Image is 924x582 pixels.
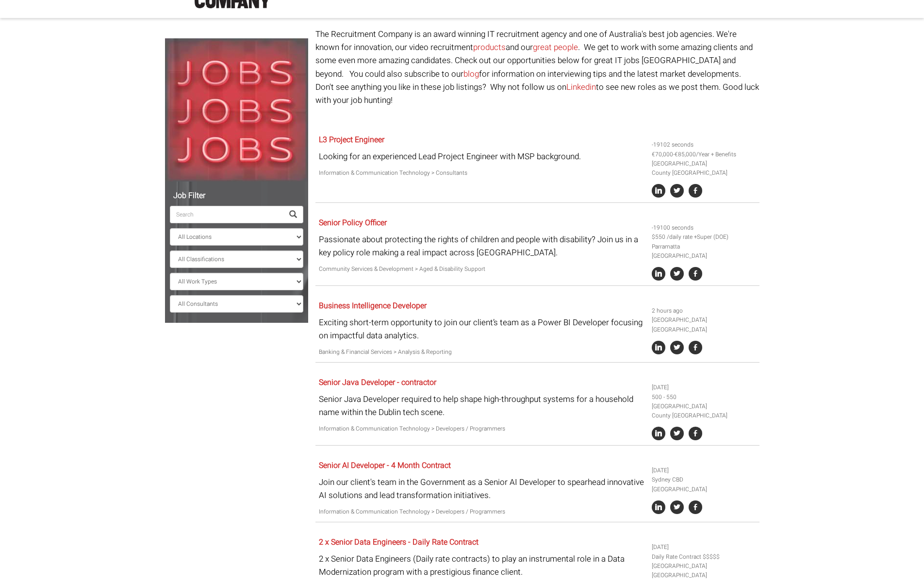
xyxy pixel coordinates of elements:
[652,316,756,334] li: [GEOGRAPHIC_DATA] [GEOGRAPHIC_DATA]
[652,383,756,392] li: [DATE]
[652,140,756,150] li: -19102 seconds
[319,348,644,357] p: Banking & Financial Services > Analysis & Reporting
[533,41,578,53] a: great people
[319,150,644,163] p: Looking for an experienced Lead Project Engineer with MSP background.
[319,134,384,146] a: L3 Project Engineer
[319,424,644,433] p: Information & Communication Technology > Developers / Programmers
[652,562,756,580] li: [GEOGRAPHIC_DATA] [GEOGRAPHIC_DATA]
[319,233,644,259] p: Passionate about protecting the rights of children and people with disability? Join us in a key p...
[652,543,756,552] li: [DATE]
[652,552,756,562] li: Daily Rate Contract $$$$$
[652,159,756,178] li: [GEOGRAPHIC_DATA] County [GEOGRAPHIC_DATA]
[319,393,644,419] p: Senior Java Developer required to help shape high-throughput systems for a household name within ...
[319,552,644,579] p: 2 x Senior Data Engineers (Daily rate contracts) to play an instrumental role in a Data Moderniza...
[652,402,756,420] li: [GEOGRAPHIC_DATA] County [GEOGRAPHIC_DATA]
[652,393,756,402] li: 500 - 550
[652,306,756,316] li: 2 hours ago
[315,28,759,107] p: The Recruitment Company is an award winning IT recruitment agency and one of Australia's best job...
[319,316,644,342] p: Exciting short-term opportunity to join our client’s team as a Power BI Developer focusing on imp...
[463,68,479,80] a: blog
[319,168,644,178] p: Information & Communication Technology > Consultants
[319,536,478,548] a: 2 x Senior Data Engineers - Daily Rate Contract
[652,150,756,159] li: €70,000-€85,000/Year + Benefits
[652,233,756,242] li: $550 /daily rate +Super (DOE)
[319,217,387,229] a: Senior Policy Officer
[319,476,644,502] p: Join our client's team in the Government as a Senior AI Developer to spearhead innovative AI solu...
[319,300,427,312] a: Business Intelligence Developer
[566,81,596,93] a: Linkedin
[652,223,756,233] li: -19100 seconds
[319,460,451,471] a: Senior AI Developer - 4 Month Contract
[473,41,506,53] a: products
[652,475,756,494] li: Sydney CBD [GEOGRAPHIC_DATA]
[170,192,303,200] h5: Job Filter
[319,377,436,388] a: Senior Java Developer - contractor
[652,466,756,475] li: [DATE]
[652,242,756,261] li: Parramatta [GEOGRAPHIC_DATA]
[319,507,644,516] p: Information & Communication Technology > Developers / Programmers
[170,206,283,223] input: Search
[165,38,308,182] img: Jobs, Jobs, Jobs
[319,265,644,274] p: Community Services & Development > Aged & Disability Support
